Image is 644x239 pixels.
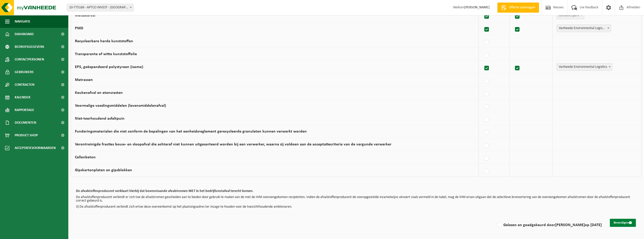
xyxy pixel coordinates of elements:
span: Kalender [15,91,30,104]
label: PMD [75,26,83,30]
span: Contracten [15,78,34,91]
span: Gebruikers [15,66,34,78]
span: Dashboard [15,28,34,40]
span: Vanheede Environmental Logistics [556,63,612,71]
span: Documenten [15,116,36,129]
span: Vanheede Environmental Logistics [557,63,612,71]
span: Contactpersonen [15,53,44,66]
span: Vanheede Environmental Logistics [557,25,611,32]
label: Niet-teerhoudend asfaltpuin [75,117,124,121]
label: Matrassen [75,78,93,82]
p: 3) De afvalstoffenproducent verbindt zich ertoe deze overeenkomst op het plaatsingsadres ter inza... [76,205,636,209]
label: Transparante of witte kunststoffolie [75,52,137,56]
label: Verontreinigde fracties bouw- en sloopafval die achteraf niet kunnen uitgesorteerd worden bij een... [75,142,391,146]
label: Gipskartonplaten en gipsblokken [75,168,132,172]
a: Offerte aanvragen [497,3,539,13]
span: 10-775166 - APTCO INVEST - NAZARETH [67,4,134,11]
span: Acceptatievoorwaarden [15,142,56,154]
span: Offerte aanvragen [508,5,536,10]
label: Cellenbeton [75,155,96,159]
span: Navigatie [15,15,30,28]
label: Voormalige voedingsmiddelen (levensmiddelenafval) [75,104,166,108]
b: De afvalstoffenproducent verklaart hierbij dat bovenstaande afvalstromen NIET in het bedrijfsrest... [76,189,254,193]
span: Rapportage [15,104,34,116]
label: Keukenafval en etensresten [75,91,123,95]
span: Containerpark [557,12,584,19]
label: Gelezen en goedgekeurd door op [DATE] [496,221,602,229]
label: Recycleerbare harde kunststoffen [75,39,133,43]
strong: [PERSON_NAME] [555,223,585,227]
strong: [PERSON_NAME] [464,6,490,9]
button: Bevestigen [610,219,636,227]
p: De afvalstoffenproducent verbindt er zich toe de afvalstromen gescheiden aan te bieden door gebru... [76,195,636,203]
label: Metaalafval [75,13,95,17]
span: Containerpark [556,12,584,19]
label: EPS, geëxpandeerd polystyreen (isomo) [75,65,143,69]
span: Product Shop [15,129,38,142]
span: Vanheede Environmental Logistics [556,25,611,32]
span: 10-775166 - APTCO INVEST - NAZARETH [67,4,133,11]
span: Bedrijfsgegevens [15,40,44,53]
label: Funderingsmaterialen die niet conform de bepalingen van het eenheidsreglement gerecycleerde granu... [75,129,307,134]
